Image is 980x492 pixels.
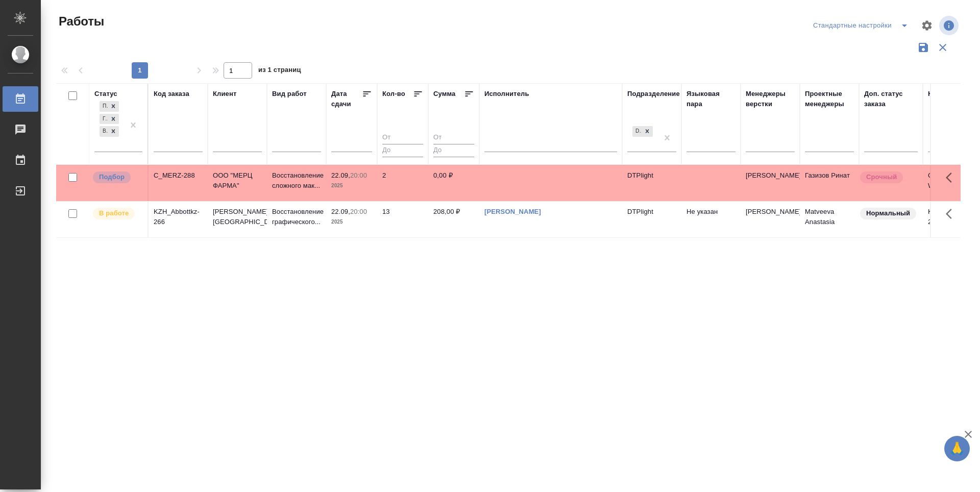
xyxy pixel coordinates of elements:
[433,89,455,99] div: Сумма
[428,165,479,201] td: 0,00 ₽
[746,170,795,181] p: [PERSON_NAME]
[940,165,964,190] button: Здесь прячутся важные кнопки
[377,165,428,201] td: 2
[484,89,529,99] div: Исполнитель
[331,181,372,191] p: 2025
[99,125,120,138] div: Подбор, Готов к работе, В работе
[866,208,910,218] p: Нормальный
[100,114,108,125] div: Готов к работе
[800,165,859,201] td: Газизов Ринат
[687,89,736,109] div: Языковая пара
[154,207,203,227] div: KZH_Abbottkz-266
[428,202,479,237] td: 208,00 ₽
[350,208,367,215] p: 20:00
[258,64,301,79] span: из 1 страниц
[213,207,262,227] p: [PERSON_NAME] [GEOGRAPHIC_DATA]
[382,144,423,157] input: До
[433,144,474,157] input: До
[805,89,854,109] div: Проектные менеджеры
[915,13,939,38] span: Настроить таблицу
[272,170,321,191] p: Восстановление сложного мак...
[382,132,423,144] input: От
[627,89,680,99] div: Подразделение
[746,207,795,217] p: [PERSON_NAME]
[56,13,104,30] span: Работы
[866,172,897,182] p: Срочный
[99,172,125,182] p: Подбор
[99,113,120,126] div: Подбор, Готов к работе, В работе
[631,125,654,138] div: DTPlight
[811,17,915,34] div: split button
[746,89,795,109] div: Менеджеры верстки
[622,202,681,237] td: DTPlight
[940,202,964,226] button: Здесь прячутся важные кнопки
[928,89,967,99] div: Код работы
[484,208,541,215] a: [PERSON_NAME]
[939,16,961,35] span: Посмотреть информацию
[331,89,362,109] div: Дата сдачи
[433,132,474,144] input: От
[331,208,350,215] p: 22.09,
[914,38,933,57] button: Сохранить фильтры
[681,202,741,237] td: Не указан
[933,38,952,57] button: Сбросить фильтры
[154,89,189,99] div: Код заказа
[272,89,307,99] div: Вид работ
[92,207,142,220] div: Исполнитель выполняет работу
[213,89,236,99] div: Клиент
[99,208,129,218] p: В работе
[632,126,642,137] div: DTPlight
[92,170,142,184] div: Можно подбирать исполнителей
[99,100,120,113] div: Подбор, Готов к работе, В работе
[948,438,966,459] span: 🙏
[800,202,859,237] td: Matveeva Anastasia
[864,89,918,109] div: Доп. статус заказа
[94,89,117,99] div: Статус
[622,165,681,201] td: DTPlight
[944,436,970,461] button: 🙏
[377,202,428,237] td: 13
[272,207,321,227] p: Восстановление графического...
[100,101,108,112] div: Подбор
[213,170,262,191] p: ООО "МЕРЦ ФАРМА"
[154,170,203,181] div: C_MERZ-288
[331,171,350,179] p: 22.09,
[382,89,405,99] div: Кол-во
[331,217,372,227] p: 2025
[350,171,367,179] p: 20:00
[100,126,108,137] div: В работе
